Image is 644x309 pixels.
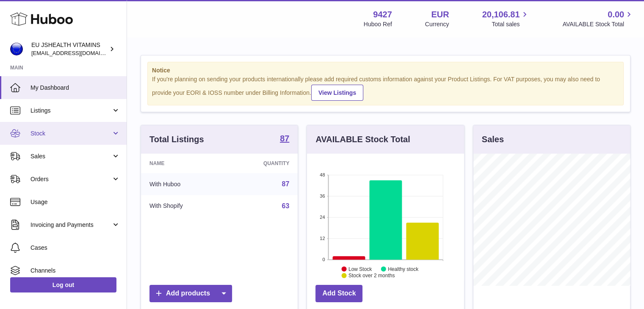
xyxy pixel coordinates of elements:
[149,285,232,302] a: Add products
[320,193,325,199] text: 36
[30,84,120,92] span: My Dashboard
[152,75,619,101] div: If you're planning on sending your products internationally please add required customs informati...
[425,20,449,28] div: Currency
[323,257,325,262] text: 0
[320,172,325,177] text: 48
[282,180,290,188] a: 87
[280,134,289,144] a: 87
[30,152,111,160] span: Sales
[315,285,362,302] a: Add Stock
[31,41,108,57] div: EU JSHEALTH VITAMINS
[30,267,120,275] span: Channels
[149,134,204,145] h3: Total Listings
[31,50,124,56] span: [EMAIL_ADDRESS][DOMAIN_NAME]
[482,9,520,20] span: 20,106.81
[282,202,290,210] a: 63
[373,9,392,20] strong: 9427
[482,9,529,28] a: 20,106.81 Total sales
[320,215,325,220] text: 24
[141,195,226,217] td: With Shopify
[492,20,529,28] span: Total sales
[152,66,619,74] strong: Notice
[10,43,23,55] img: internalAdmin-9427@internal.huboo.com
[388,266,419,272] text: Healthy stock
[348,266,372,272] text: Low Stock
[311,85,363,101] a: View Listings
[30,221,111,229] span: Invoicing and Payments
[30,198,120,206] span: Usage
[30,244,120,252] span: Cases
[364,20,392,28] div: Huboo Ref
[482,134,504,145] h3: Sales
[315,134,410,145] h3: AVAILABLE Stock Total
[280,134,289,143] strong: 87
[30,107,111,115] span: Listings
[320,236,325,241] text: 12
[562,9,634,28] a: 0.00 AVAILABLE Stock Total
[141,154,226,173] th: Name
[30,175,111,183] span: Orders
[562,20,634,28] span: AVAILABLE Stock Total
[226,154,298,173] th: Quantity
[141,173,226,195] td: With Huboo
[10,277,116,292] a: Log out
[431,9,449,20] strong: EUR
[30,130,111,138] span: Stock
[348,273,395,279] text: Stock over 2 months
[608,9,624,20] span: 0.00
